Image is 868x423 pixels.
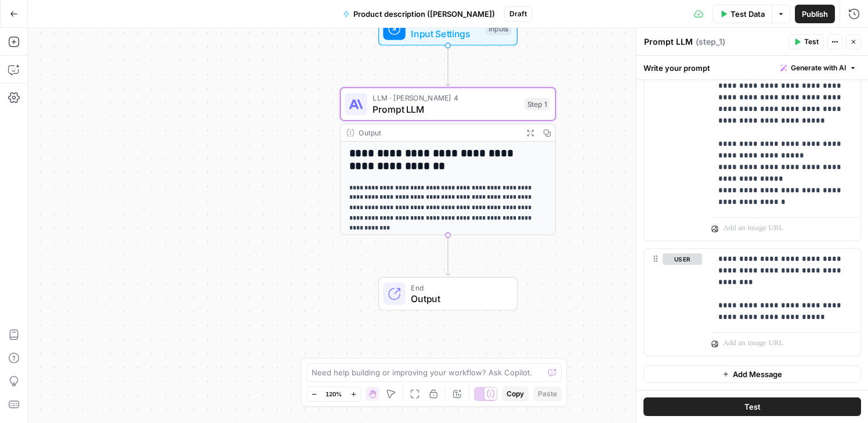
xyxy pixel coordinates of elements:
span: Add Message [733,368,782,380]
button: Test Data [713,5,772,23]
span: Draft [509,9,527,19]
button: user [663,253,702,265]
span: Prompt LLM [372,102,519,116]
button: Copy [502,386,529,402]
div: user [644,249,702,356]
button: Paste [533,386,562,402]
g: Edge from start to step_1 [446,45,450,86]
div: Output [359,127,518,138]
span: ( step_1 ) [696,36,725,48]
button: Test [789,34,824,49]
button: Generate with AI [776,60,861,76]
textarea: Prompt LLM [644,36,693,48]
button: Product description ([PERSON_NAME]) [336,5,502,23]
span: Test [744,401,761,413]
button: Add Message [643,365,861,383]
button: Test [643,397,861,416]
div: EndOutput [340,277,556,311]
span: Input Settings [411,27,480,41]
div: Step 1 [525,98,549,110]
g: Edge from step_1 to end [446,235,450,276]
button: Publish [795,5,835,23]
div: WorkflowInput SettingsInputs [340,12,556,46]
span: Copy [507,389,524,399]
span: Paste [538,389,557,399]
span: 120% [325,389,342,399]
span: LLM · [PERSON_NAME] 4 [372,92,519,103]
span: Product description ([PERSON_NAME]) [353,8,495,20]
span: Test Data [730,8,765,20]
span: Publish [802,8,828,20]
span: End [411,282,505,293]
span: Generate with AI [791,63,846,73]
span: Output [411,292,505,306]
div: Inputs [486,23,511,35]
div: Write your prompt [636,56,868,80]
span: Test [804,37,819,47]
